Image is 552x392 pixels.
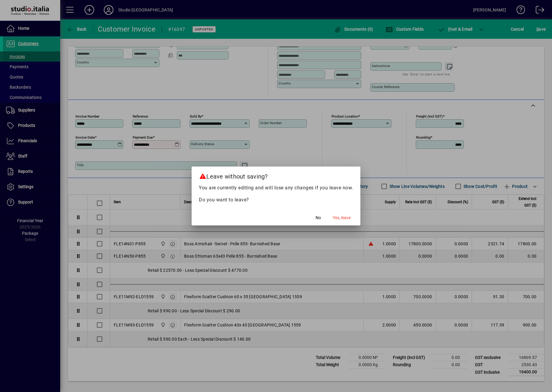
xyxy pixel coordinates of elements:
h2: Leave without saving? [192,167,360,184]
p: You are currently editing and will lose any changes if you leave now. [199,184,353,191]
span: Yes, leave [333,215,351,221]
span: No [316,215,321,221]
button: Yes, leave [330,212,353,223]
button: No [309,212,328,223]
p: Do you want to leave? [199,196,353,204]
